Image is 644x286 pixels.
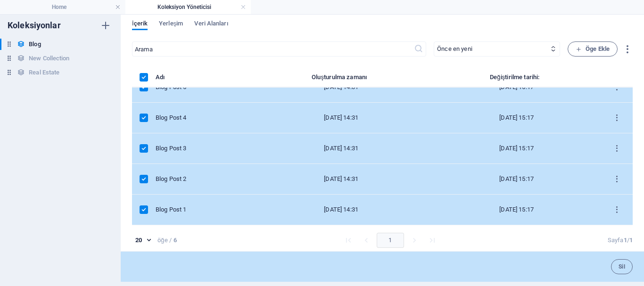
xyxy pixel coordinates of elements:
table: items list [132,25,633,225]
div: [DATE] 14:31 [258,114,425,122]
div: Blog Post 2 [156,175,243,183]
div: Blog Post 4 [156,114,243,122]
span: Sil [619,264,625,270]
div: [DATE] 15:17 [440,144,594,153]
strong: 6 [173,236,177,245]
div: [DATE] 14:31 [258,144,425,153]
div: 20 [132,236,154,245]
span: Veri Alanları [194,18,228,31]
div: Blog Post 1 [156,205,243,214]
h6: Koleksiyonlar [8,20,61,31]
div: [DATE] 15:17 [440,175,594,183]
div: öğe / [157,236,172,245]
input: Arama [132,41,414,57]
strong: 1 [629,237,633,244]
div: [DATE] 14:31 [258,205,425,214]
th: Adı [156,72,250,88]
button: delete [611,259,633,274]
th: Oluşturulma zamanı [250,72,432,88]
div: Blog Post 3 [156,144,243,153]
strong: 1 [624,237,627,244]
h4: Koleksiyon Yöneticisi [125,2,251,12]
div: [DATE] 14:31 [258,175,425,183]
button: Öge Ekle [568,41,618,57]
h6: Real Estate [29,67,59,78]
button: page 1 [377,233,404,248]
span: Öge Ekle [576,43,610,55]
i: Yeni koleksiyon oluştur [100,20,111,31]
nav: pagination navigation [339,233,441,248]
div: Sayfa / [608,236,633,245]
div: [DATE] 15:17 [440,205,594,214]
span: Yerleşim [159,18,183,31]
th: Değiştirilme tarihi: [432,72,601,88]
div: [DATE] 15:17 [440,114,594,122]
h6: Blog [29,39,41,50]
h6: New Collection [29,53,69,64]
span: İçerik [132,18,148,31]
